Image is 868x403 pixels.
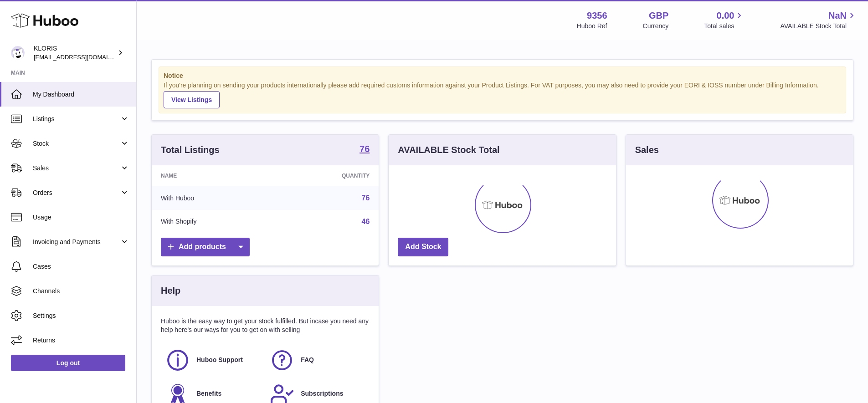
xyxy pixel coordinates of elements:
[161,285,180,297] h3: Help
[33,90,129,99] span: My Dashboard
[577,22,607,31] div: Huboo Ref
[362,218,370,225] a: 46
[301,356,314,364] span: FAQ
[360,144,370,153] strong: 76
[33,189,120,197] span: Orders
[196,389,221,398] span: Benefits
[33,139,120,148] span: Stock
[152,165,274,186] th: Name
[635,144,659,156] h3: Sales
[196,356,243,364] span: Huboo Support
[164,71,841,80] strong: Notice
[643,22,669,31] div: Currency
[33,311,129,320] span: Settings
[398,238,448,256] a: Add Stock
[587,10,607,22] strong: 9356
[33,238,120,246] span: Invoicing and Payments
[34,53,134,61] span: [EMAIL_ADDRESS][DOMAIN_NAME]
[152,210,274,234] td: With Shopify
[717,10,734,22] span: 0.00
[704,22,745,31] span: Total sales
[161,144,220,156] h3: Total Listings
[780,22,857,31] span: AVAILABLE Stock Total
[33,164,120,173] span: Sales
[152,186,274,210] td: With Huboo
[362,194,370,202] a: 76
[164,81,841,108] div: If you're planning on sending your products internationally please add required customs informati...
[11,46,25,60] img: huboo@kloriscbd.com
[34,44,116,61] div: KLORIS
[704,10,745,31] a: 0.00 Total sales
[33,287,129,296] span: Channels
[33,262,129,271] span: Cases
[270,348,365,372] a: FAQ
[33,336,129,345] span: Returns
[33,115,120,123] span: Listings
[301,389,343,398] span: Subscriptions
[398,144,499,156] h3: AVAILABLE Stock Total
[649,10,668,22] strong: GBP
[161,317,370,334] p: Huboo is the easy way to get your stock fulfilled. But incase you need any help here's our ways f...
[11,355,125,371] a: Log out
[161,238,250,256] a: Add products
[274,165,379,186] th: Quantity
[165,348,261,372] a: Huboo Support
[360,144,370,155] a: 76
[164,91,220,108] a: View Listings
[828,10,847,22] span: NaN
[33,213,129,222] span: Usage
[780,10,857,31] a: NaN AVAILABLE Stock Total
